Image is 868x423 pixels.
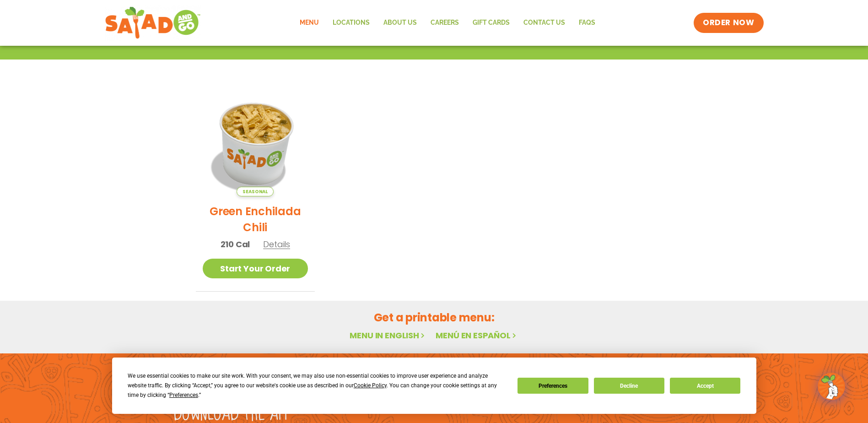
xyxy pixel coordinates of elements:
a: Menu in English [350,330,426,341]
a: Menú en español [436,330,518,341]
span: Seasonal [237,187,274,196]
img: new-SAG-logo-768×292 [105,5,201,41]
span: Preferences [169,392,198,398]
button: Preferences [518,378,588,394]
button: Decline [594,378,664,394]
span: Details [263,239,290,250]
h2: Green Enchilada Chili [203,203,308,235]
div: Cookie Consent Prompt [112,358,756,414]
a: About Us [377,12,424,33]
span: ORDER NOW [703,17,754,28]
img: wpChatIcon [819,374,844,399]
span: 210 Cal [221,238,250,250]
a: Menu [293,12,326,33]
a: Start Your Order [203,259,308,278]
h2: Get a printable menu: [196,309,673,325]
div: We use essential cookies to make our site work. With your consent, we may also use non-essential ... [128,371,507,400]
a: ORDER NOW [694,13,763,33]
a: Careers [424,12,466,33]
a: Contact Us [517,12,572,33]
button: Accept [670,378,740,394]
img: Product photo for Green Enchilada Chili [193,81,317,206]
a: FAQs [572,12,602,33]
span: Cookie Policy [354,382,387,389]
nav: Menu [293,12,602,33]
a: GIFT CARDS [466,12,517,33]
a: Locations [326,12,377,33]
